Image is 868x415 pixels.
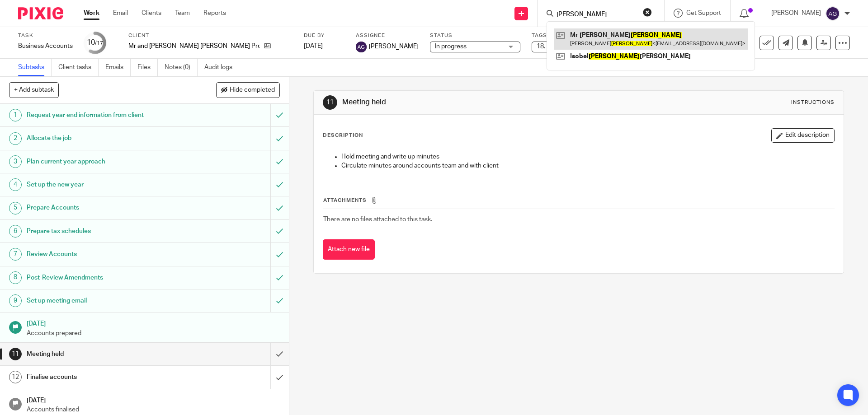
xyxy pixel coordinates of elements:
[27,201,183,214] h1: Prepare Accounts
[18,7,63,19] img: Pixie
[643,8,652,17] button: Clear
[826,6,840,21] img: svg%3E
[356,42,367,52] img: svg%3E
[27,108,183,122] h1: Request year end information from client
[342,98,598,107] h1: Meeting held
[18,59,52,76] a: Subtasks
[58,59,99,76] a: Client tasks
[791,99,835,106] div: Instructions
[9,371,22,383] div: 12
[9,178,22,191] div: 4
[27,224,183,238] h1: Prepare tax schedules
[304,43,323,49] span: [DATE]
[9,132,22,145] div: 2
[27,271,183,284] h1: Post-Review Amendments
[27,347,183,361] h1: Meeting held
[18,42,73,51] div: Business Accounts
[369,42,419,51] span: [PERSON_NAME]
[165,59,198,76] a: Notes (0)
[27,405,280,414] p: Accounts finalised
[128,42,259,51] p: Mr and [PERSON_NAME] [PERSON_NAME] Properties
[27,394,280,405] h1: [DATE]
[304,32,344,39] label: Due by
[95,41,103,46] small: /17
[27,329,280,338] p: Accounts prepared
[27,294,183,308] h1: Set up meeting email
[771,128,835,143] button: Edit description
[128,32,292,39] label: Client
[9,82,59,98] button: + Add subtask
[686,10,721,16] span: Get Support
[323,216,432,223] span: There are no files attached to this task.
[18,32,73,39] label: Task
[203,9,226,18] a: Reports
[323,95,337,110] div: 11
[9,248,22,261] div: 7
[9,202,22,214] div: 5
[175,9,190,18] a: Team
[323,132,363,139] p: Description
[137,59,158,76] a: Files
[532,32,622,39] label: Tags
[230,87,275,94] span: Hide completed
[27,155,183,168] h1: Plan current year approach
[771,9,821,18] p: [PERSON_NAME]
[87,37,103,48] div: 10
[323,239,375,260] button: Attach new file
[27,247,183,261] h1: Review Accounts
[105,59,131,76] a: Emails
[341,161,834,170] p: Circulate minutes around accounts team and with client
[27,317,280,328] h1: [DATE]
[9,271,22,284] div: 8
[9,225,22,238] div: 6
[113,9,128,18] a: Email
[430,32,520,39] label: Status
[356,32,419,39] label: Assignee
[9,109,22,121] div: 1
[27,131,183,145] h1: Allocate the job
[323,198,367,203] span: Attachments
[27,370,183,384] h1: Finalise accounts
[556,11,637,19] input: Search
[204,59,239,76] a: Audit logs
[435,43,467,50] span: In progress
[537,43,627,50] span: 18. Signed documents received
[84,9,99,18] a: Work
[142,9,161,18] a: Clients
[216,82,280,98] button: Hide completed
[27,178,183,191] h1: Set up the new year
[9,348,22,360] div: 11
[341,152,834,161] p: Hold meeting and write up minutes
[9,155,22,168] div: 3
[9,294,22,307] div: 9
